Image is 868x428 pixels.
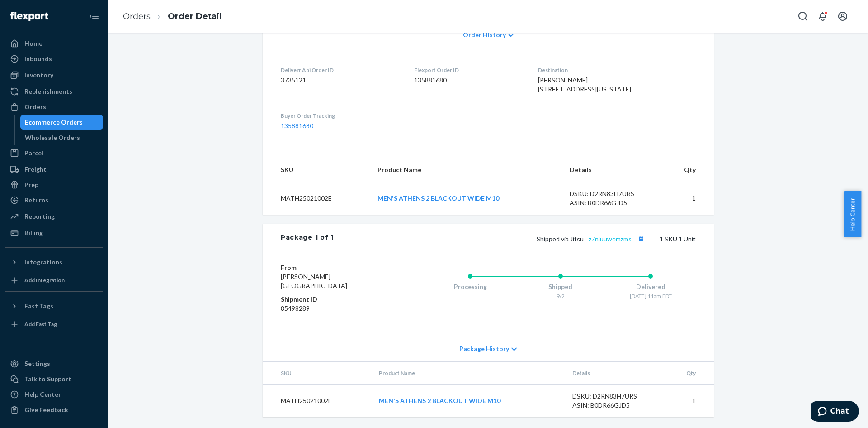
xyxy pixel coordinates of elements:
[605,292,696,300] div: [DATE] 11am EDT
[572,392,657,401] div: DSKU: D2RN83H7URS
[281,233,334,245] div: Package 1 of 1
[281,122,313,130] a: 135881680
[5,36,103,51] a: Home
[5,317,103,332] a: Add Fast Tag
[20,130,104,145] a: Wholesale Orders
[263,385,372,418] td: MATH25021002E
[5,356,103,371] a: Settings
[664,362,714,385] th: Qty
[25,118,83,127] div: Ecommerce Orders
[425,282,515,291] div: Processing
[263,182,370,215] td: MATH25021002E
[570,198,655,207] div: ASIN: B0DR66GJD5
[5,84,103,99] a: Replenishments
[664,385,714,418] td: 1
[570,189,655,198] div: DSKU: D2RN83H7URS
[635,233,647,245] button: Copy tracking number
[377,194,499,202] a: MEN'S ATHENS 2 BLACKOUT WIDE M10
[281,273,347,289] span: [PERSON_NAME][GEOGRAPHIC_DATA]
[661,158,714,182] th: Qty
[24,228,43,237] div: Billing
[834,7,852,25] button: Open account menu
[123,11,151,21] a: Orders
[24,196,48,205] div: Returns
[538,76,631,93] span: [PERSON_NAME] [STREET_ADDRESS][US_STATE]
[24,87,72,96] div: Replenishments
[463,30,506,39] span: Order History
[572,401,657,410] div: ASIN: B0DR66GJD5
[281,76,400,85] dd: 3735121
[5,387,103,402] a: Help Center
[605,282,696,291] div: Delivered
[24,258,62,267] div: Integrations
[5,255,103,269] button: Integrations
[562,158,662,182] th: Details
[24,165,47,174] div: Freight
[85,7,103,25] button: Close Navigation
[281,66,400,74] dt: Deliverr Api Order ID
[263,158,370,182] th: SKU
[5,209,103,224] a: Reporting
[24,149,43,158] div: Parcel
[459,344,509,353] span: Package History
[116,3,229,30] ol: breadcrumbs
[281,263,389,272] dt: From
[414,66,524,74] dt: Flexport Order ID
[5,403,103,417] button: Give Feedback
[515,282,606,291] div: Shipped
[515,292,606,300] div: 9/2
[5,100,103,114] a: Orders
[589,235,632,243] a: z7nluuwemzms
[794,7,812,25] button: Open Search Box
[24,302,53,311] div: Fast Tags
[281,304,389,313] dd: 85498289
[24,102,46,111] div: Orders
[5,193,103,207] a: Returns
[24,71,53,80] div: Inventory
[24,39,42,48] div: Home
[5,299,103,313] button: Fast Tags
[811,401,859,423] iframe: Opens a widget where you can chat to one of our agents
[5,52,103,66] a: Inbounds
[5,273,103,288] a: Add Integration
[281,295,389,304] dt: Shipment ID
[565,362,665,385] th: Details
[414,76,524,85] dd: 135881680
[5,178,103,192] a: Prep
[24,375,71,384] div: Talk to Support
[24,276,65,284] div: Add Integration
[281,112,400,120] dt: Buyer Order Tracking
[24,320,57,328] div: Add Fast Tag
[814,7,832,25] button: Open notifications
[537,235,647,243] span: Shipped via Jitsu
[25,133,80,142] div: Wholesale Orders
[263,362,372,385] th: SKU
[372,362,565,385] th: Product Name
[5,372,103,386] button: Talk to Support
[24,54,52,63] div: Inbounds
[5,68,103,82] a: Inventory
[5,226,103,240] a: Billing
[168,11,222,21] a: Order Detail
[379,397,500,404] a: MEN'S ATHENS 2 BLACKOUT WIDE M10
[370,158,562,182] th: Product Name
[20,115,104,130] a: Ecommerce Orders
[844,191,861,237] button: Help Center
[5,146,103,160] a: Parcel
[10,12,48,21] img: Flexport logo
[24,390,61,399] div: Help Center
[538,66,696,74] dt: Destination
[24,359,50,368] div: Settings
[24,212,55,221] div: Reporting
[661,182,714,215] td: 1
[24,405,68,414] div: Give Feedback
[24,180,38,189] div: Prep
[5,162,103,177] a: Freight
[334,233,696,245] div: 1 SKU 1 Unit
